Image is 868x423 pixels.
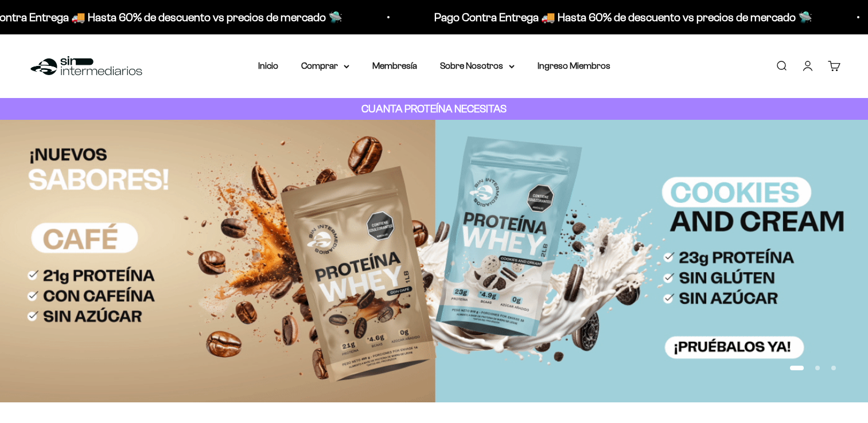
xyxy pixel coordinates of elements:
a: Ingreso Miembros [538,61,610,70]
strong: CUANTA PROTEÍNA NECESITAS [361,103,507,115]
p: Pago Contra Entrega 🚚 Hasta 60% de descuento vs precios de mercado 🛸 [433,8,811,26]
a: Inicio [258,61,278,70]
summary: Sobre Nosotros [440,58,515,73]
a: Membresía [372,61,417,70]
summary: Comprar [301,58,349,73]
